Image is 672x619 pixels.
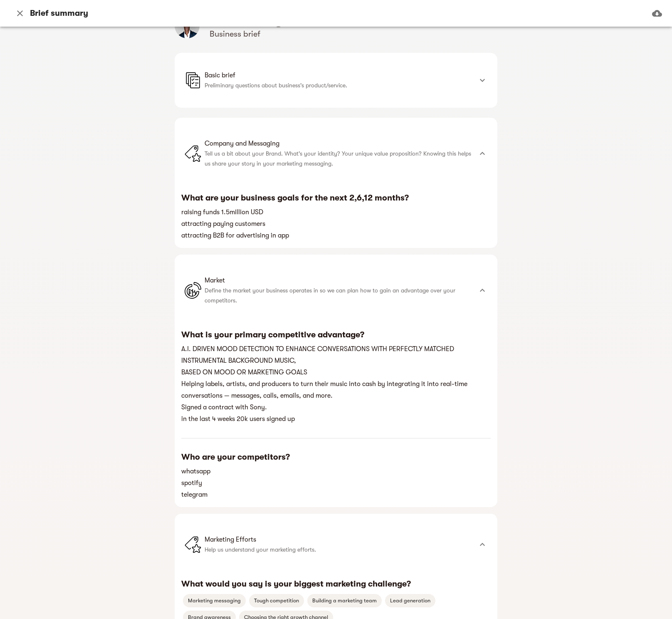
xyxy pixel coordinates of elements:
h6: BASED ON MOOD OR MARKETING GOALS [181,366,491,378]
div: MarketDefine the market your business operates in so we can plan how to gain an advantage over yo... [175,255,497,326]
span: Market [205,275,472,285]
p: Define the market your business operates in so we can plan how to gain an advantage over your com... [205,285,472,305]
span: Marketing Efforts [205,535,472,545]
h6: What is your primary competitive advantage? [181,329,491,340]
span: Lead generation [385,596,435,606]
h6: Helping labels, artists, and producers to turn their music into cash by integrating it into real-... [181,378,491,401]
h6: Brief summary [30,8,88,19]
img: market.svg [185,282,201,299]
h6: Signed a contract with Sony. [181,401,491,413]
span: Building a marketing team [307,596,382,606]
h6: Business brief [210,29,283,40]
img: brand.svg [185,536,201,553]
h6: Who are your competitors? [181,452,491,463]
h6: telegram [181,489,491,500]
p: Tell us a bit about your Brand. What's your identity? Your unique value proposition? Knowing this... [205,149,472,168]
span: Marketing messaging [183,596,246,606]
img: basicBrief.svg [185,72,201,89]
p: Preliminary questions about business's product/service. [205,80,472,90]
img: brand.svg [185,145,201,162]
h6: What would you say is your biggest marketing challenge? [181,579,491,589]
p: Help us understand your marketing efforts. [205,545,472,555]
h6: whatsapp [181,465,491,477]
span: Basic brief [205,70,472,80]
span: Tough competition [249,596,304,606]
div: Company and MessagingTell us a bit about your Brand. What's your identity? Your unique value prop... [175,118,497,189]
h6: raising funds 1.5million USD [181,206,491,218]
h6: attracting B2B for advertising in app [181,230,491,241]
div: Marketing EffortsHelp us understand your marketing efforts. [175,514,497,575]
h6: attracting paying customers [181,218,491,230]
h6: in the last 4 weeks 20k users signed up [181,413,491,425]
span: Company and Messaging [205,139,472,149]
h6: spotify [181,477,491,489]
h6: A.I. DRIVEN MOOD DETECTION TO ENHANCE CONVERSATIONS WITH PERFECTLY MATCHED INSTRUMENTAL BACKGROUN... [181,343,491,366]
div: Basic briefPreliminary questions about business's product/service. [175,53,497,108]
h6: What are your business goals for the next 2,6,12 months? [181,193,491,203]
